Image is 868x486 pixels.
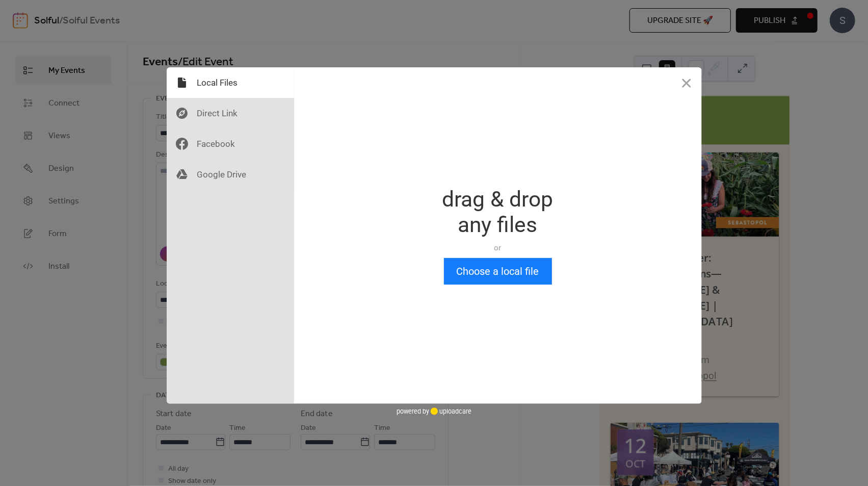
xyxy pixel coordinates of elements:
div: or [442,243,554,253]
button: Close [671,67,702,98]
button: Choose a local file [444,258,552,285]
a: uploadcare [429,407,471,415]
div: Google Drive [167,159,294,190]
div: powered by [397,404,471,419]
div: drag & drop any files [442,187,554,238]
div: Facebook [167,129,294,159]
div: Direct Link [167,98,294,129]
div: Local Files [167,67,294,98]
